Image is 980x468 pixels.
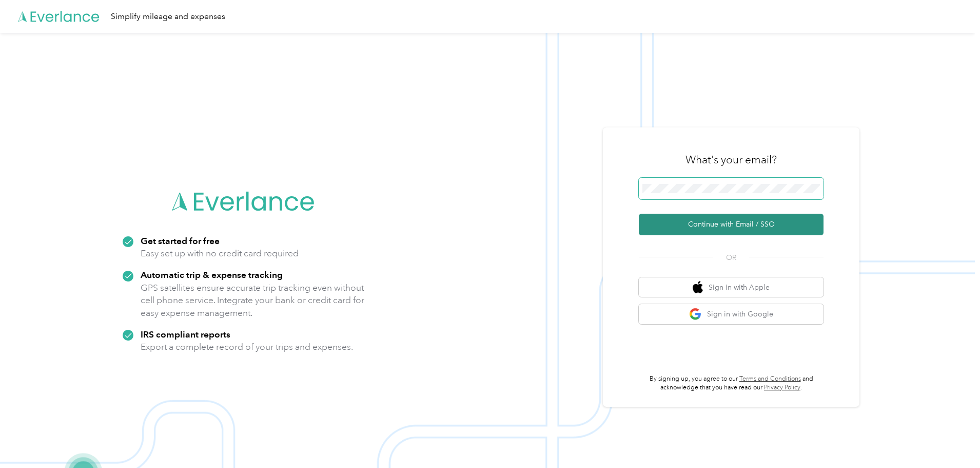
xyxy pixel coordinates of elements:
[713,252,749,263] span: OR
[689,308,702,321] img: google logo
[639,214,824,235] button: Continue with Email / SSO
[639,277,824,297] button: apple logoSign in with Apple
[141,329,230,340] strong: IRS compliant reports
[141,341,353,353] p: Export a complete record of your trips and expenses.
[639,304,824,324] button: google logoSign in with Google
[739,375,801,383] a: Terms and Conditions
[141,247,299,260] p: Easy set up with no credit card required
[111,10,225,23] div: Simplify mileage and expenses
[639,375,824,392] p: By signing up, you agree to our and acknowledge that you have read our .
[141,235,220,246] strong: Get started for free
[693,281,703,294] img: apple logo
[764,384,800,391] a: Privacy Policy
[685,153,777,167] h3: What's your email?
[141,269,283,280] strong: Automatic trip & expense tracking
[141,282,365,320] p: GPS satellites ensure accurate trip tracking even without cell phone service. Integrate your bank...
